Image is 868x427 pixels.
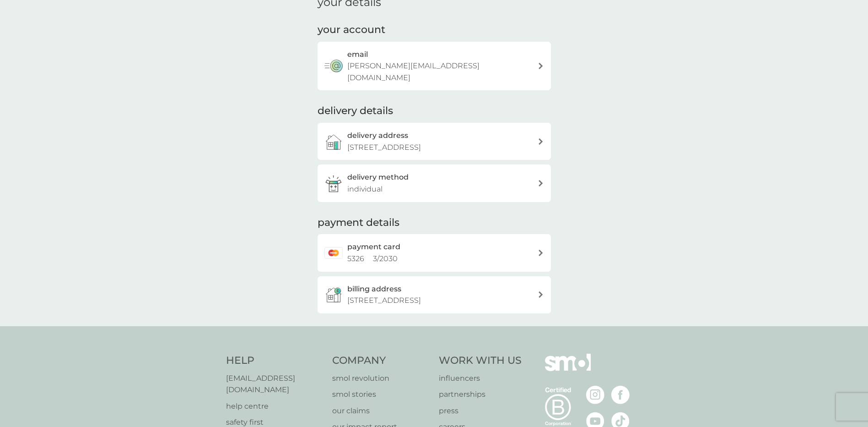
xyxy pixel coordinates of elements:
a: influencers [439,372,522,384]
img: visit the smol Facebook page [611,386,630,404]
h3: delivery method [347,171,409,183]
h4: Company [332,354,430,368]
span: 5326 [347,254,364,263]
h2: payment card [347,241,400,253]
a: delivery methodindividual [318,164,551,202]
h4: Work With Us [439,354,522,368]
a: partnerships [439,389,522,400]
p: [STREET_ADDRESS] [347,295,421,307]
h3: delivery address [347,130,408,142]
p: [PERSON_NAME][EMAIL_ADDRESS][DOMAIN_NAME] [347,60,538,83]
img: smol [545,354,591,385]
a: help centre [226,400,323,412]
a: payment card5326 3/2030 [318,234,551,271]
h4: Help [226,354,323,368]
a: delivery address[STREET_ADDRESS] [318,123,551,160]
p: [STREET_ADDRESS] [347,142,421,153]
a: [EMAIL_ADDRESS][DOMAIN_NAME] [226,372,323,396]
span: 3 / 2030 [373,254,398,263]
h3: email [347,49,368,60]
h2: your account [318,23,385,37]
h2: payment details [318,216,399,230]
a: our claims [332,405,430,417]
h2: delivery details [318,104,393,118]
a: smol stories [332,389,430,400]
h3: billing address [347,283,401,295]
button: email[PERSON_NAME][EMAIL_ADDRESS][DOMAIN_NAME] [318,42,551,91]
img: visit the smol Instagram page [586,386,604,404]
a: smol revolution [332,372,430,384]
button: billing address[STREET_ADDRESS] [318,276,551,313]
p: individual [347,183,383,195]
a: press [439,405,522,417]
